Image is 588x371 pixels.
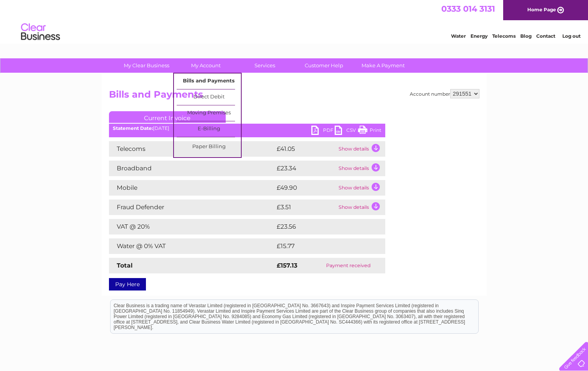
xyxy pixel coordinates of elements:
a: Pay Here [109,278,146,290]
div: Clear Business is a trading name of Verastar Limited (registered in [GEOGRAPHIC_DATA] No. 3667643... [111,4,478,38]
a: Contact [536,33,555,39]
div: Account number [410,89,479,98]
a: My Account [174,58,238,73]
a: Print [358,126,381,137]
td: Show details [337,161,385,176]
a: Water [451,33,466,39]
a: Customer Help [292,58,356,73]
a: Bills and Payments [177,73,241,89]
strong: Total [117,262,133,269]
td: Mobile [109,180,275,196]
td: Water @ 0% VAT [109,238,275,254]
a: Paper Billing [177,139,241,155]
td: £23.34 [275,161,337,176]
td: £41.05 [275,141,337,157]
strong: £157.13 [277,262,297,269]
a: Blog [520,33,532,39]
td: £23.56 [275,219,369,234]
a: Telecoms [492,33,516,39]
td: £3.51 [275,199,337,215]
a: Direct Debit [177,89,241,105]
a: Make A Payment [351,58,415,73]
td: Show details [337,199,385,215]
h2: Bills and Payments [109,89,479,104]
img: logo.png [21,20,60,44]
td: VAT @ 20% [109,219,275,234]
a: My Clear Business [114,58,179,73]
td: Fraud Defender [109,199,275,215]
a: Moving Premises [177,105,241,121]
a: Energy [470,33,488,39]
td: Show details [337,180,385,196]
td: Telecoms [109,141,275,157]
td: £15.77 [275,238,369,254]
td: £49.90 [275,180,337,196]
a: 0333 014 3131 [441,4,495,14]
div: [DATE] [109,126,385,131]
td: Show details [337,141,385,157]
a: Log out [562,33,581,39]
a: PDF [311,126,335,137]
a: CSV [335,126,358,137]
td: Payment received [312,258,385,273]
a: Services [233,58,297,73]
a: E-Billing [177,121,241,137]
a: Current Invoice [109,111,226,123]
b: Statement Date: [113,125,153,131]
td: Broadband [109,161,275,176]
